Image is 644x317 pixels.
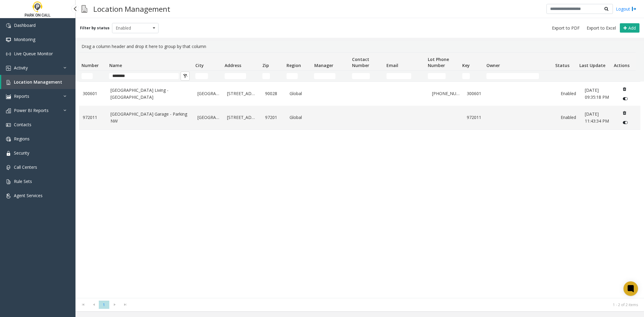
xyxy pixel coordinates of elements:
td: Lot Phone Number Filter [425,71,460,82]
th: Status [553,53,577,71]
a: [GEOGRAPHIC_DATA] [197,90,220,97]
input: Contact Number Filter [352,73,370,79]
td: Manager Filter [312,71,350,82]
td: Address Filter [222,71,260,82]
span: Location Management [14,79,62,85]
img: 'icon' [6,194,11,198]
span: Contact Number [352,56,369,68]
span: Export to PDF [552,25,580,31]
span: Enabled [112,23,149,33]
a: Global [290,90,310,97]
button: Disable [620,118,631,127]
span: Page 1 [99,301,109,309]
span: Regions [14,136,30,142]
div: Data table [75,52,644,298]
h3: Location Management [90,2,173,16]
span: Reports [14,93,29,99]
kendo-pager-info: 1 - 2 of 2 items [134,302,638,307]
input: Region Filter [287,73,298,79]
img: 'icon' [6,80,11,85]
span: Region [287,62,301,68]
button: Delete [620,84,629,94]
button: Disable [620,94,631,104]
a: 972011 [467,114,484,121]
td: City Filter [193,71,222,82]
td: Number Filter [79,71,107,82]
a: [STREET_ADDRESS] [227,90,258,97]
span: Key [462,62,470,68]
input: Key Filter [462,73,470,79]
td: Last Update Filter [577,71,611,82]
button: Clear [181,72,190,81]
td: Zip Filter [260,71,284,82]
span: Email [386,62,398,68]
img: 'icon' [6,137,11,142]
span: [DATE] 09:35:18 PM [585,87,609,100]
a: Global [290,114,310,121]
a: [GEOGRAPHIC_DATA] Living - [GEOGRAPHIC_DATA] [111,87,190,101]
span: Number [82,62,99,68]
span: Last Update [579,62,605,68]
a: [GEOGRAPHIC_DATA] Garage - Parking NW [111,111,190,124]
span: Dashboard [14,22,36,28]
td: Contact Number Filter [350,71,384,82]
span: Add [628,25,636,31]
img: 'icon' [6,23,11,28]
a: 90028 [265,90,282,97]
input: Address Filter [225,73,246,79]
input: Lot Phone Number Filter [428,73,446,79]
img: 'icon' [6,66,11,71]
input: Email Filter [386,73,411,79]
img: 'icon' [6,151,11,156]
span: Contacts [14,122,31,127]
input: Manager Filter [314,73,335,79]
button: Export to PDF [549,24,582,32]
a: 97201 [265,114,282,121]
img: 'icon' [6,179,11,184]
span: Export to Excel [587,25,616,31]
button: Add [620,23,639,33]
span: Zip [262,62,269,68]
a: Enabled [561,90,578,97]
td: Actions Filter [611,71,636,82]
button: Export to Excel [584,24,618,32]
span: Power BI Reports [14,107,49,113]
input: Name Filter [109,73,179,79]
span: Address [225,62,241,68]
span: Call Centers [14,164,37,170]
span: [DATE] 11:43:34 PM [585,111,609,123]
img: 'icon' [6,37,11,42]
a: 300601 [467,90,484,97]
td: Region Filter [284,71,312,82]
img: 'icon' [6,123,11,127]
span: Activity [14,65,28,71]
img: logout [632,6,636,12]
button: Delete [620,108,629,118]
a: 972011 [83,114,103,121]
td: Status Filter [553,71,577,82]
a: Enabled [561,114,578,121]
img: 'icon' [6,108,11,113]
img: 'icon' [6,94,11,99]
td: Owner Filter [484,71,553,82]
a: [STREET_ADDRESS] [227,114,258,121]
a: Logout [616,6,636,12]
span: Live Queue Monitor [14,51,53,56]
td: Key Filter [460,71,484,82]
input: Number Filter [82,73,93,79]
a: 300601 [83,90,103,97]
img: 'icon' [6,165,11,170]
span: Manager [314,62,333,68]
span: Security [14,150,29,156]
div: Drag a column header and drop it here to group by that column [79,41,640,52]
input: Owner Filter [486,73,539,79]
th: Actions [611,53,636,71]
input: Zip Filter [262,73,270,79]
a: [PHONE_NUMBER] [432,90,460,97]
span: City [195,62,204,68]
input: City Filter [195,73,208,79]
span: Rule Sets [14,178,32,184]
img: 'icon' [6,52,11,56]
td: Name Filter [107,71,193,82]
span: Agent Services [14,193,43,198]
